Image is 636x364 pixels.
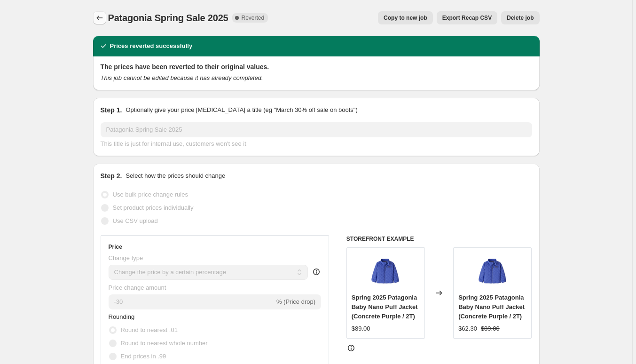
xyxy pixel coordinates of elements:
strike: $89.00 [481,324,500,333]
div: $89.00 [352,324,370,333]
h2: The prices have been reverted to their original values. [101,62,532,71]
button: Copy to new job [378,11,433,24]
span: Reverted [242,14,265,22]
p: Select how the prices should change [126,171,225,181]
span: Rounding [109,313,135,320]
span: Round to nearest .01 [121,326,178,333]
h2: Step 2. [101,171,122,181]
div: $62.30 [458,324,477,333]
div: help [312,267,321,277]
button: Price change jobs [93,11,106,24]
span: Round to nearest whole number [121,340,208,347]
h3: Price [109,243,122,251]
span: Spring 2025 Patagonia Baby Nano Puff Jacket (Concrete Purple / 2T) [352,294,418,320]
i: This job cannot be edited because it has already completed. [101,74,263,81]
span: This title is just for internal use, customers won't see it [101,140,246,147]
input: 30% off holiday sale [101,122,532,137]
span: Change type [109,254,143,261]
button: Delete job [501,11,539,24]
span: Use CSV upload [113,217,158,224]
input: -15 [109,294,275,309]
span: Price change amount [109,284,166,291]
span: % (Price drop) [276,298,315,305]
span: Patagonia Spring Sale 2025 [108,13,228,23]
span: Copy to new job [384,14,427,22]
span: Spring 2025 Patagonia Baby Nano Puff Jacket (Concrete Purple / 2T) [458,294,525,320]
span: Delete job [507,14,534,22]
span: Use bulk price change rules [113,191,188,198]
h2: Prices reverted successfully [110,41,193,51]
span: Export Recap CSV [442,14,492,22]
span: End prices in .99 [121,353,166,360]
img: 61363_EDBL_Large_33cd62cc-6c82-4fa5-95c0-6460152d9fcf_80x.png [474,253,511,290]
h6: STOREFRONT EXAMPLE [346,235,532,243]
img: 61363_EDBL_Large_33cd62cc-6c82-4fa5-95c0-6460152d9fcf_80x.png [367,253,404,290]
p: Optionally give your price [MEDICAL_DATA] a title (eg "March 30% off sale on boots") [126,105,357,115]
button: Export Recap CSV [437,11,497,24]
span: Set product prices individually [113,204,194,211]
h2: Step 1. [101,105,122,115]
